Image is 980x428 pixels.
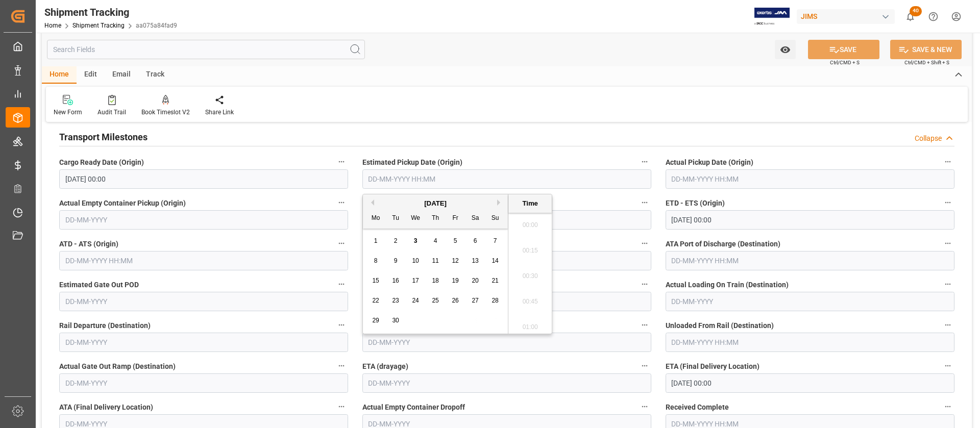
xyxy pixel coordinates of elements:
h2: Transport Milestones [59,130,148,144]
span: ATA Port of Discharge (Destination) [666,239,780,249]
button: Actual Empty Container Dropoff [638,400,651,413]
div: Email [105,66,138,84]
div: Choose Thursday, September 11th, 2025 [429,255,442,267]
button: SAVE & NEW [890,40,962,59]
input: DD-MM-YYYY [362,373,651,393]
span: Actual Empty Container Dropoff [362,402,465,413]
span: 23 [392,297,399,304]
button: Actual Gate Out Ramp (Destination) [335,359,348,372]
button: Unloaded From Rail (Destination) [941,318,954,332]
span: 40 [910,6,922,16]
div: Choose Friday, September 5th, 2025 [449,235,462,247]
div: Fr [449,212,462,225]
input: DD-MM-YYYY HH:MM [666,169,954,189]
img: Exertis%20JAM%20-%20Email%20Logo.jpg_1722504956.jpg [754,8,790,26]
span: 30 [392,317,399,324]
div: Choose Thursday, September 18th, 2025 [429,274,442,287]
div: Choose Thursday, September 4th, 2025 [429,235,442,247]
span: 19 [452,277,458,284]
span: 24 [412,297,419,304]
div: Choose Tuesday, September 16th, 2025 [389,274,402,287]
button: Received Complete [941,400,954,413]
span: 20 [472,277,478,284]
div: Choose Friday, September 12th, 2025 [449,255,462,267]
span: 13 [472,257,478,264]
span: Ctrl/CMD + S [830,59,860,66]
span: Rail Departure (Destination) [59,320,151,331]
div: Choose Monday, September 29th, 2025 [370,314,382,327]
span: 1 [374,237,378,244]
span: 29 [372,317,379,324]
span: 4 [434,237,437,244]
span: 28 [492,297,498,304]
button: JIMS [797,7,899,26]
div: Choose Wednesday, September 24th, 2025 [409,294,422,307]
input: DD-MM-YYYY HH:MM [666,333,954,352]
button: Estimated Pickup Date (Origin) [638,155,651,168]
span: Estimated Gate Out POD [59,280,139,290]
input: DD-MM-YYYY [59,333,348,352]
span: 16 [392,277,399,284]
span: 21 [492,277,498,284]
div: Choose Monday, September 15th, 2025 [370,274,382,287]
span: 25 [432,297,438,304]
span: 2 [394,237,398,244]
input: DD-MM-YYYY [59,210,348,230]
div: Choose Saturday, September 13th, 2025 [469,255,482,267]
div: [DATE] [363,198,508,209]
div: Sa [469,212,482,225]
button: ATA (Final Delivery Location) [335,400,348,413]
span: 9 [394,257,398,264]
span: Actual Pickup Date (Origin) [666,157,753,168]
div: JIMS [797,9,895,24]
input: DD-MM-YYYY HH:MM [59,251,348,270]
span: 18 [432,277,438,284]
span: Estimated Pickup Date (Origin) [362,157,462,168]
div: Choose Tuesday, September 30th, 2025 [389,314,402,327]
button: ETA Port of Discharge (Destination) [638,237,651,250]
span: 15 [372,277,379,284]
div: Audit Trail [97,108,126,117]
span: ETA (Final Delivery Location) [666,361,759,372]
div: Mo [370,212,382,225]
button: ATD - ATS (Origin) [335,237,348,250]
span: 10 [412,257,419,264]
input: DD-MM-YYYY HH:MM [666,373,954,393]
input: DD-MM-YYYY [666,292,954,311]
button: ETA (Final Delivery Location) [941,359,954,372]
span: ETA (drayage) [362,361,408,372]
div: Choose Wednesday, September 17th, 2025 [409,274,422,287]
div: Choose Friday, September 26th, 2025 [449,294,462,307]
span: 7 [494,237,497,244]
div: Choose Sunday, September 14th, 2025 [489,255,502,267]
input: DD-MM-YYYY HH:MM [666,251,954,270]
div: Choose Sunday, September 7th, 2025 [489,235,502,247]
button: Actual Loading On Train (Destination) [941,278,954,291]
div: Share Link [205,108,234,117]
div: Choose Monday, September 1st, 2025 [370,235,382,247]
div: Choose Thursday, September 25th, 2025 [429,294,442,307]
button: Actual Gate Out POD [638,278,651,291]
span: 27 [472,297,478,304]
input: DD-MM-YYYY [59,373,348,393]
span: ATD - ATS (Origin) [59,239,118,249]
span: 3 [414,237,418,244]
div: Choose Saturday, September 27th, 2025 [469,294,482,307]
div: Time [511,198,549,209]
div: Tu [389,212,402,225]
button: SAVE [808,40,879,59]
div: Choose Wednesday, September 10th, 2025 [409,255,422,267]
div: Choose Monday, September 8th, 2025 [370,255,382,267]
button: Estimated Gate Out POD [335,278,348,291]
input: DD-MM-YYYY HH:MM [666,210,954,230]
div: Edit [77,66,105,84]
div: Track [138,66,172,84]
input: Search Fields [47,40,365,59]
div: Choose Friday, September 19th, 2025 [449,274,462,287]
button: Actual Empty Container Pickup (Origin) [335,196,348,209]
input: DD-MM-YYYY HH:MM [362,169,651,189]
button: ETD - ETS (Origin) [941,196,954,209]
span: Unloaded From Rail (Destination) [666,320,774,331]
button: Help Center [922,5,945,28]
div: Choose Tuesday, September 23rd, 2025 [389,294,402,307]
